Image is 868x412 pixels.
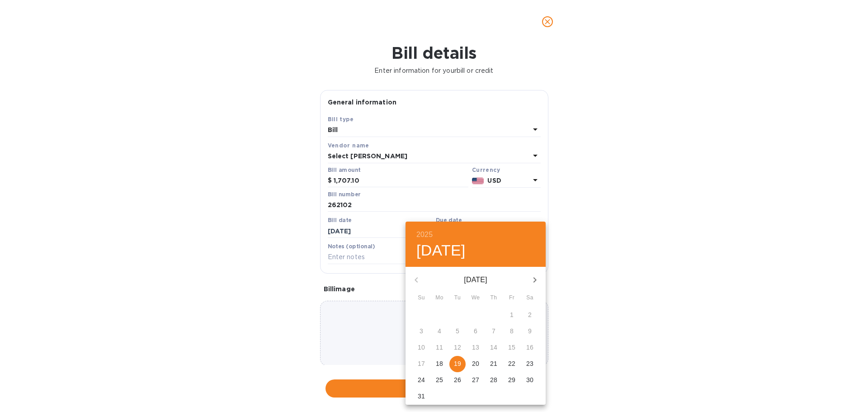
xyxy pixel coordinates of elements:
[467,294,484,303] span: We
[413,294,429,303] span: Su
[413,372,429,388] button: 24
[431,372,448,388] button: 25
[504,294,520,303] span: Fr
[418,392,425,401] p: 31
[490,375,497,384] p: 28
[504,356,520,372] button: 22
[436,375,443,384] p: 25
[490,359,497,368] p: 21
[416,228,433,241] button: 2025
[416,241,466,260] button: [DATE]
[454,359,461,368] p: 19
[449,294,466,303] span: Tu
[522,294,538,303] span: Sa
[526,359,533,368] p: 23
[467,356,484,372] button: 20
[522,372,538,388] button: 30
[431,356,448,372] button: 18
[427,275,524,285] p: [DATE]
[454,375,461,384] p: 26
[413,388,429,405] button: 31
[472,359,479,368] p: 20
[522,356,538,372] button: 23
[449,372,466,388] button: 26
[504,372,520,388] button: 29
[431,294,448,303] span: Mo
[486,294,502,303] span: Th
[486,372,502,388] button: 28
[436,359,443,368] p: 18
[508,375,515,384] p: 29
[486,356,502,372] button: 21
[472,375,479,384] p: 27
[508,359,515,368] p: 22
[449,356,466,372] button: 19
[418,375,425,384] p: 24
[467,372,484,388] button: 27
[526,375,533,384] p: 30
